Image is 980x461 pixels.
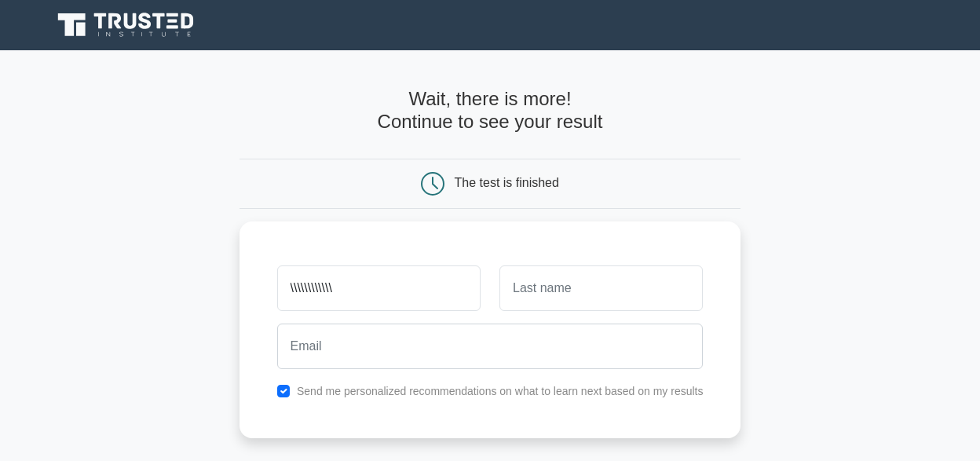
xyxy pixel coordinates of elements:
input: Last name [499,265,703,311]
h4: Wait, there is more! Continue to see your result [240,88,741,134]
input: First name [277,265,481,311]
input: Email [277,324,704,369]
label: Send me personalized recommendations on what to learn next based on my results [297,385,704,397]
div: The test is finished [455,176,559,189]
